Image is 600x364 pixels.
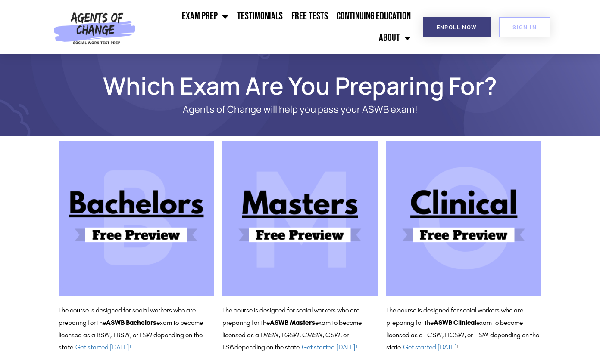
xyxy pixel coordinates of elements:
span: SIGN IN [512,25,537,30]
p: Agents of Change will help you pass your ASWB exam! [89,104,511,115]
a: About [375,27,415,49]
nav: Menu [140,6,415,49]
span: . ! [401,343,459,351]
p: The course is designed for social workers who are preparing for the exam to become licensed as a ... [386,304,541,354]
a: Free Tests [287,6,332,27]
p: The course is designed for social workers who are preparing for the exam to become licensed as a ... [59,304,214,354]
a: Testimonials [233,6,287,27]
a: Get started [DATE] [403,343,457,351]
h1: Which Exam Are You Preparing For? [54,76,546,96]
b: ASWB Clinical [434,318,476,327]
a: Enroll Now [423,17,491,37]
p: The course is designed for social workers who are preparing for the exam to become licensed as a ... [222,304,378,354]
a: Get started [DATE]! [75,343,131,351]
b: ASWB Bachelors [106,318,156,327]
b: ASWB Masters [270,318,315,327]
span: Enroll Now [437,25,477,30]
a: Continuing Education [332,6,415,27]
a: Exam Prep [178,6,233,27]
a: SIGN IN [499,17,550,37]
a: Get started [DATE]! [302,343,357,351]
span: depending on the state. [234,343,357,351]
